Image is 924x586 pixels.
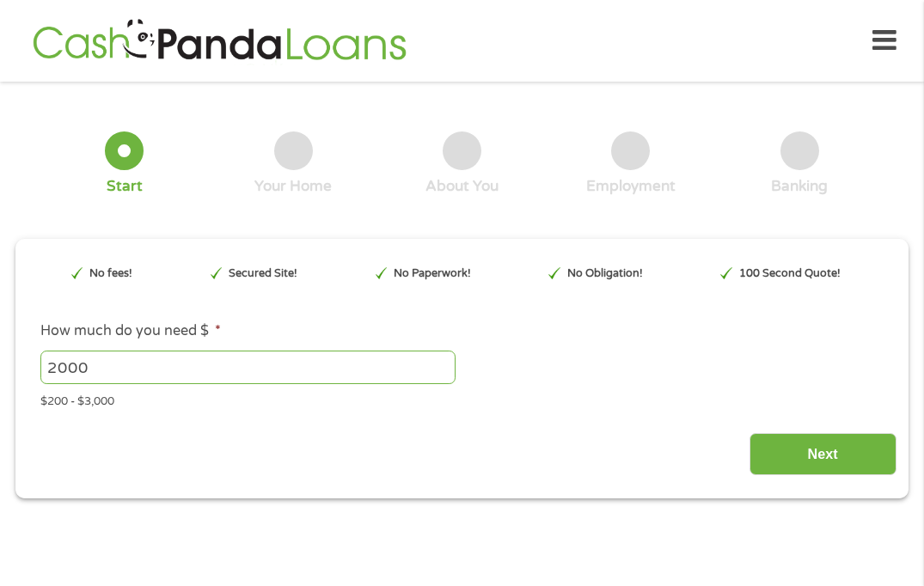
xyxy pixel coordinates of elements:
p: 100 Second Quote! [739,266,841,282]
div: Start [107,177,143,196]
div: Banking [771,177,828,196]
div: About You [425,177,499,196]
div: Employment [586,177,676,196]
input: Next [750,433,896,475]
p: No Obligation! [567,266,643,282]
div: $200 - $3,000 [40,387,884,410]
div: Your Home [254,177,332,196]
p: No fees! [89,266,132,282]
img: GetLoanNow Logo [28,16,411,65]
p: No Paperwork! [394,266,471,282]
label: How much do you need $ [40,322,221,340]
p: Secured Site! [229,266,297,282]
